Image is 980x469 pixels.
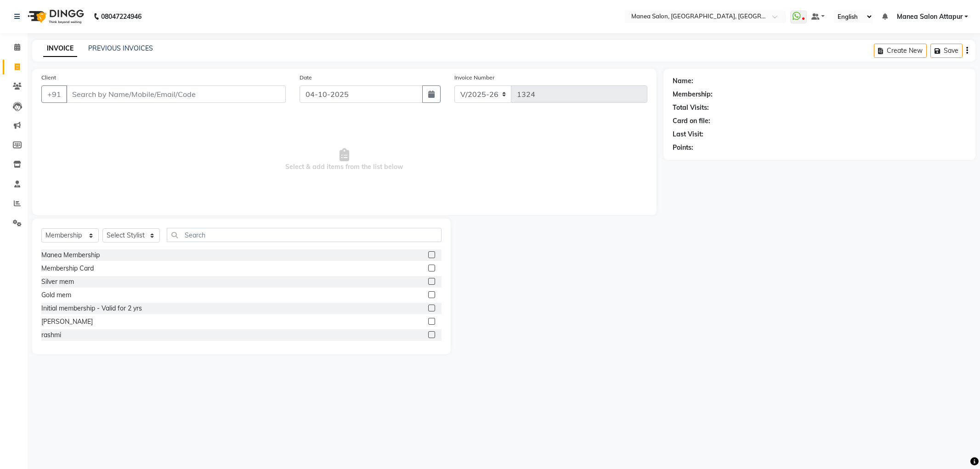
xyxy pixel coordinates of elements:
[43,40,77,57] a: INVOICE
[41,73,56,82] label: Client
[874,44,927,58] button: Create New
[167,228,442,242] input: Search
[673,130,703,139] div: Last Visit:
[41,317,93,327] div: [PERSON_NAME]
[673,143,693,153] div: Points:
[41,264,94,273] div: Membership Card
[930,44,963,58] button: Save
[300,73,312,82] label: Date
[454,73,494,82] label: Invoice Number
[41,114,647,206] span: Select & add items from the list below
[41,277,74,287] div: Silver mem
[88,44,153,52] a: PREVIOUS INVOICES
[41,290,71,300] div: Gold mem
[41,250,100,260] div: Manea Membership
[673,116,710,126] div: Card on file:
[897,12,963,22] span: Manea Salon Attapur
[101,4,142,29] b: 08047224946
[673,76,693,86] div: Name:
[41,85,67,103] button: +91
[23,4,86,29] img: logo
[673,103,709,113] div: Total Visits:
[673,90,713,99] div: Membership:
[41,330,61,340] div: rashmi
[41,304,142,313] div: Initial membership - Valid for 2 yrs
[66,85,286,103] input: Search by Name/Mobile/Email/Code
